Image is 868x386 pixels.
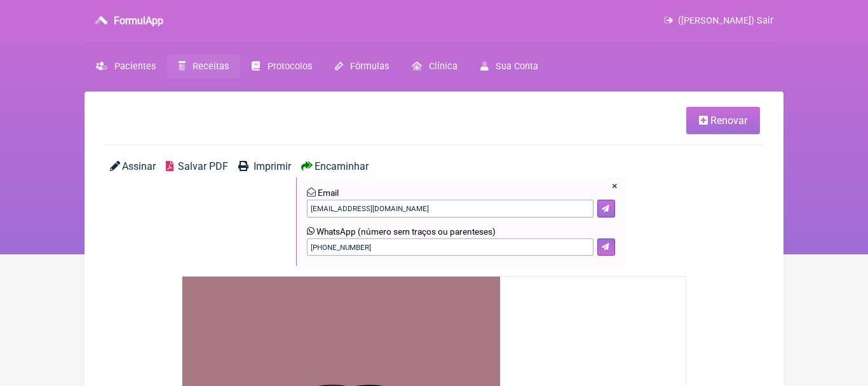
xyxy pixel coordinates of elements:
span: ([PERSON_NAME]) Sair [678,15,773,26]
span: Clínica [429,61,458,72]
span: Email [318,188,339,198]
a: Assinar [110,160,156,172]
a: Pacientes [85,54,167,79]
a: Encaminhar [301,160,369,172]
a: Protocolos [240,54,323,79]
span: Fórmulas [350,61,389,72]
span: Encaminhar [315,160,369,172]
a: Imprimir [238,160,290,266]
span: Assinar [122,160,156,172]
a: Fórmulas [323,54,400,79]
a: Fechar [612,180,618,192]
span: Imprimir [254,160,291,172]
span: Receitas [193,61,229,72]
span: Renovar [710,114,747,127]
a: Clínica [400,54,469,79]
a: Receitas [167,54,240,79]
a: Sua Conta [469,54,550,79]
span: Salvar PDF [178,160,228,172]
span: WhatsApp (número sem traços ou parenteses) [316,226,496,237]
span: Pacientes [114,61,156,72]
a: ([PERSON_NAME]) Sair [664,15,773,26]
h3: FormulApp [114,15,163,27]
span: Protocolos [268,61,312,72]
span: Sua Conta [496,61,538,72]
a: Renovar [686,107,760,134]
a: Salvar PDF [166,160,228,266]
